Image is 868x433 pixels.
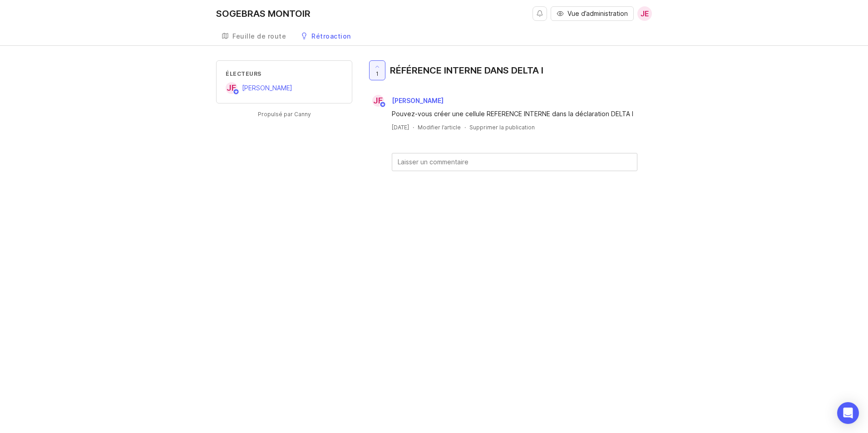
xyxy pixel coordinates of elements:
div: Feuille de route [232,33,286,39]
a: [DATE] [392,123,409,131]
a: Je[PERSON_NAME] [226,82,292,94]
a: Feuille de route [216,27,291,46]
button: Notifications [533,6,547,21]
div: RÉFÉRENCE INTERNE DANS DELTA I [390,64,543,77]
div: Rétroaction [311,33,351,39]
div: Supprimer la publication [469,123,535,131]
div: Je [226,82,237,94]
button: Je [637,6,652,21]
a: Je[PERSON_NAME] [367,95,451,107]
div: · [413,123,414,131]
span: Je [641,8,649,19]
div: Pouvez-vous créer une cellule REFERENCE INTERNE dans la déclaration DELTA I [392,109,637,119]
div: Ouvrez Intercom Messenger [837,402,859,424]
span: [PERSON_NAME] [242,84,292,92]
div: Je [372,95,384,107]
button: 1 [369,60,385,80]
div: · [464,123,466,131]
img: Insigne de membre [233,89,240,95]
button: Vue d’administration [551,6,634,21]
img: Insigne de membre [380,101,386,108]
span: Vue d’administration [567,9,628,18]
a: Propulsé par Canny [256,109,312,119]
a: Rétroaction [295,27,356,46]
div: SOGEBRAS MONTOIR [216,9,311,18]
span: 1 [376,70,379,78]
div: Modifier l’article [418,123,461,131]
span: [PERSON_NAME] [392,97,444,104]
div: Électeurs [226,70,343,78]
